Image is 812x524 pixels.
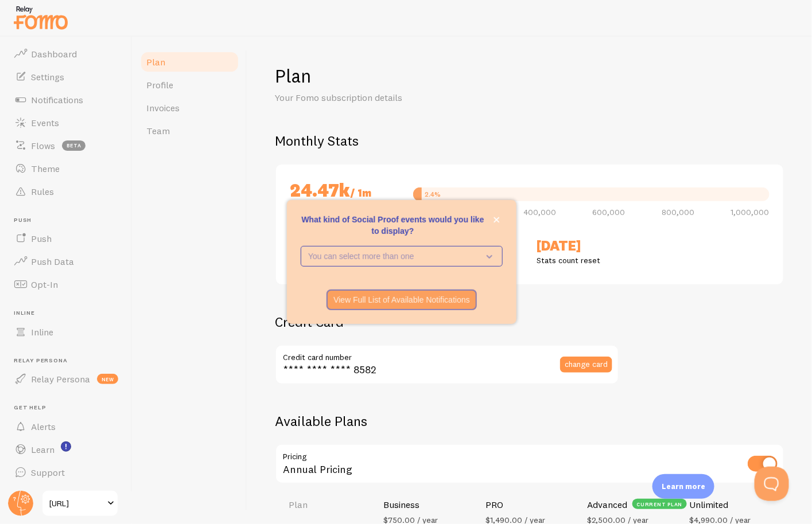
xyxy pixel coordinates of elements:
iframe: Help Scout Beacon - Open [755,467,789,501]
h2: Credit Card [275,313,619,331]
a: Flows beta [7,134,125,157]
label: Credit card number [275,345,619,364]
a: Theme [7,157,125,180]
span: Flows [31,140,55,151]
span: 800,000 [662,208,694,216]
span: new [97,374,118,384]
a: Profile [139,73,240,96]
div: What kind of Social Proof events would you like to display? [287,200,516,324]
a: Team [139,119,240,142]
a: [URL] [41,490,119,517]
span: Plan [146,56,165,68]
p: You can select more than one [308,251,479,262]
span: Relay Persona [31,373,90,385]
h2: Available Plans [275,412,784,430]
svg: <p>Watch New Feature Tutorials!</p> [61,441,71,452]
span: Theme [31,163,60,174]
p: Learn more [662,481,705,492]
button: View Full List of Available Notifications [327,290,477,310]
a: Push [7,227,125,250]
a: Alerts [7,415,125,438]
h4: Plan [289,499,370,511]
div: Annual Pricing [275,444,784,486]
span: Inline [14,310,125,317]
a: Inline [7,320,125,343]
a: Learn [7,438,125,461]
div: Learn more [652,474,714,499]
span: Alerts [31,421,56,432]
a: Plan [139,50,240,73]
h2: Monthly Stats [275,132,784,150]
span: Support [31,467,65,478]
span: Rules [31,186,54,197]
span: Relay Persona [14,357,125,365]
span: 400,000 [523,208,556,216]
h1: Plan [275,64,784,88]
span: / 1m [350,186,371,200]
span: Push [14,217,125,224]
span: Invoices [146,102,180,114]
span: Inline [31,326,53,338]
span: Settings [31,71,64,83]
h4: PRO [485,499,503,511]
span: 1,000,000 [731,208,770,216]
p: Your Fomo subscription details [275,91,550,104]
h2: 24.47k [290,178,399,205]
span: beta [62,140,86,151]
a: Support [7,461,125,484]
span: Events [31,117,59,128]
button: change card [560,357,612,373]
a: Push Data [7,250,125,273]
span: Learn [31,444,55,455]
span: Push Data [31,256,74,267]
p: What kind of Social Proof events would you like to display? [301,214,503,237]
span: Team [146,125,170,136]
a: Notifications [7,88,125,111]
span: change card [565,360,608,368]
span: [URL] [49,496,104,510]
img: fomo-relay-logo-orange.svg [12,3,69,32]
h2: [DATE] [537,237,646,255]
a: Invoices [139,96,240,119]
p: Stats count reset [537,255,646,266]
a: Rules [7,180,125,203]
button: You can select more than one [301,246,503,267]
h4: Advanced [588,499,628,511]
a: Relay Persona new [7,367,125,390]
div: 2.4% [425,191,441,198]
span: Push [31,233,52,244]
span: Dashboard [31,48,77,60]
button: close, [491,214,503,226]
a: Settings [7,65,125,88]
p: View Full List of Available Notifications [333,294,470,306]
a: Opt-In [7,273,125,296]
a: Events [7,111,125,134]
span: Get Help [14,404,125,412]
div: current plan [632,499,687,509]
span: 600,000 [593,208,625,216]
span: Opt-In [31,279,58,290]
span: Profile [146,79,173,91]
span: Notifications [31,94,83,105]
h4: Business [384,499,420,511]
h4: Unlimited [689,499,728,511]
a: Dashboard [7,42,125,65]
